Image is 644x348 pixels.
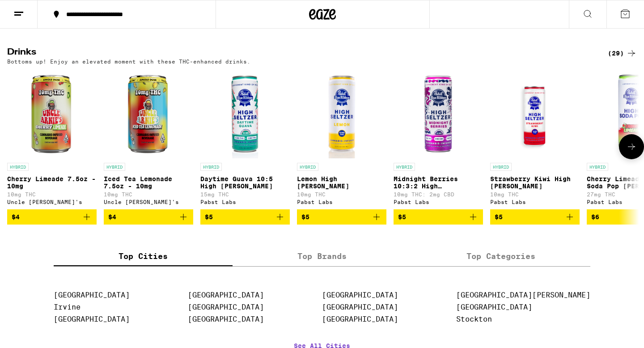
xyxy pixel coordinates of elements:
[490,199,580,205] div: Pabst Labs
[200,163,222,171] p: HYBRID
[7,175,97,190] p: Cherry Limeade 7.5oz - 10mg
[394,163,415,171] p: HYBRID
[490,69,580,209] a: Open page for Strawberry Kiwi High Seltzer from Pabst Labs
[394,199,483,205] div: Pabst Labs
[200,69,290,158] img: Pabst Labs - Daytime Guava 10:5 High Seltzer
[495,213,503,221] span: $5
[297,163,318,171] p: HYBRID
[104,69,193,209] a: Open page for Iced Tea Lemonade 7.5oz - 10mg from Uncle Arnie's
[7,209,97,225] button: Add to bag
[188,303,264,311] a: [GEOGRAPHIC_DATA]
[7,163,29,171] p: HYBRID
[104,199,193,205] div: Uncle [PERSON_NAME]'s
[104,69,193,158] img: Uncle Arnie's - Iced Tea Lemonade 7.5oz - 10mg
[297,175,386,190] p: Lemon High [PERSON_NAME]
[54,315,130,323] a: [GEOGRAPHIC_DATA]
[7,69,97,209] a: Open page for Cherry Limeade 7.5oz - 10mg from Uncle Arnie's
[188,315,264,323] a: [GEOGRAPHIC_DATA]
[104,175,193,190] p: Iced Tea Lemonade 7.5oz - 10mg
[297,69,386,158] img: Pabst Labs - Lemon High Seltzer
[456,315,492,323] a: Stockton
[394,191,483,197] p: 10mg THC: 2mg CBD
[54,303,80,311] a: Irvine
[104,209,193,225] button: Add to bag
[587,163,608,171] p: HYBRID
[394,209,483,225] button: Add to bag
[322,315,398,323] a: [GEOGRAPHIC_DATA]
[7,48,593,59] h2: Drinks
[12,213,20,221] span: $4
[200,209,290,225] button: Add to bag
[7,199,97,205] div: Uncle [PERSON_NAME]'s
[394,69,483,209] a: Open page for Midnight Berries 10:3:2 High Seltzer from Pabst Labs
[490,175,580,190] p: Strawberry Kiwi High [PERSON_NAME]
[591,213,599,221] span: $6
[54,247,233,266] label: Top Cities
[233,247,411,266] label: Top Brands
[104,163,125,171] p: HYBRID
[490,191,580,197] p: 10mg THC
[205,213,213,221] span: $5
[200,191,290,197] p: 15mg THC
[54,291,130,299] a: [GEOGRAPHIC_DATA]
[297,69,386,209] a: Open page for Lemon High Seltzer from Pabst Labs
[7,191,97,197] p: 10mg THC
[322,303,398,311] a: [GEOGRAPHIC_DATA]
[54,247,590,267] div: tabs
[108,213,116,221] span: $4
[297,199,386,205] div: Pabst Labs
[322,291,398,299] a: [GEOGRAPHIC_DATA]
[490,69,580,158] img: Pabst Labs - Strawberry Kiwi High Seltzer
[21,6,39,14] span: Help
[200,199,290,205] div: Pabst Labs
[398,213,406,221] span: $5
[188,291,264,299] a: [GEOGRAPHIC_DATA]
[490,163,512,171] p: HYBRID
[608,48,637,59] a: (29)
[200,175,290,190] p: Daytime Guava 10:5 High [PERSON_NAME]
[490,209,580,225] button: Add to bag
[200,69,290,209] a: Open page for Daytime Guava 10:5 High Seltzer from Pabst Labs
[7,69,97,158] img: Uncle Arnie's - Cherry Limeade 7.5oz - 10mg
[411,247,590,266] label: Top Categories
[297,191,386,197] p: 10mg THC
[301,213,309,221] span: $5
[104,191,193,197] p: 10mg THC
[394,175,483,190] p: Midnight Berries 10:3:2 High [PERSON_NAME]
[7,59,250,64] p: Bottoms up! Enjoy an elevated moment with these THC-enhanced drinks.
[297,209,386,225] button: Add to bag
[456,303,532,311] a: [GEOGRAPHIC_DATA]
[456,291,590,299] a: [GEOGRAPHIC_DATA][PERSON_NAME]
[394,69,483,158] img: Pabst Labs - Midnight Berries 10:3:2 High Seltzer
